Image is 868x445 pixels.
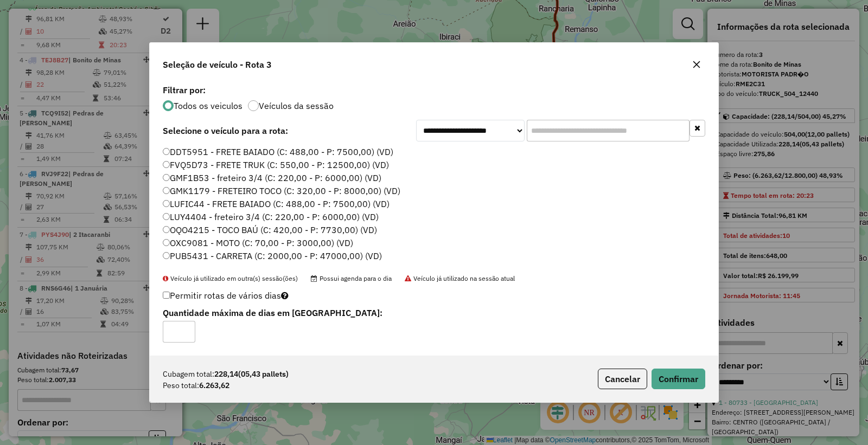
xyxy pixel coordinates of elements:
span: Cubagem total: [163,369,214,380]
input: OQO4215 - TOCO BAÚ (C: 420,00 - P: 7730,00) (VD) [163,226,170,233]
input: PUB5431 - CARRETA (C: 2000,00 - P: 47000,00) (VD) [163,252,170,259]
input: LUY4404 - freteiro 3/4 (C: 220,00 - P: 6000,00) (VD) [163,213,170,220]
input: OXC9081 - MOTO (C: 70,00 - P: 3000,00) (VD) [163,239,170,246]
strong: 6.263,62 [199,380,229,391]
label: GMK1179 - FRETEIRO TOCO (C: 320,00 - P: 8000,00) (VD) [163,184,400,197]
label: DDT5951 - FRETE BAIADO (C: 488,00 - P: 7500,00) (VD) [163,145,393,158]
label: OXC9081 - MOTO (C: 70,00 - P: 3000,00) (VD) [163,236,353,249]
span: Peso total: [163,380,199,391]
input: Permitir rotas de vários dias [163,292,170,299]
label: Todos os veiculos [174,101,242,110]
span: Seleção de veículo - Rota 3 [163,58,272,71]
label: LUY4404 - freteiro 3/4 (C: 220,00 - P: 6000,00) (VD) [163,210,379,223]
span: Possui agenda para o dia [311,274,392,282]
label: FVQ5D73 - FRETE TRUK (C: 550,00 - P: 12500,00) (VD) [163,158,389,171]
label: Quantidade máxima de dias em [GEOGRAPHIC_DATA]: [163,306,520,319]
span: Veículo já utilizado na sessão atual [405,274,515,282]
label: Permitir rotas de vários dias [163,285,289,306]
input: DDT5951 - FRETE BAIADO (C: 488,00 - P: 7500,00) (VD) [163,148,170,155]
input: FVQ5D73 - FRETE TRUK (C: 550,00 - P: 12500,00) (VD) [163,161,170,168]
i: Selecione pelo menos um veículo [281,291,289,300]
strong: Selecione o veículo para a rota: [163,125,288,136]
label: Filtrar por: [163,83,705,96]
span: Veículo já utilizado em outra(s) sessão(ões) [163,274,298,282]
strong: 228,14 [214,369,289,380]
label: PVK4131 - TOCO_ABERTO (C: 420,00 - P: 9120,00) (VD) [163,262,393,275]
button: Cancelar [598,369,647,389]
input: GMK1179 - FRETEIRO TOCO (C: 320,00 - P: 8000,00) (VD) [163,187,170,194]
span: (05,43 pallets) [238,369,289,379]
input: LUFIC44 - FRETE BAIADO (C: 488,00 - P: 7500,00) (VD) [163,200,170,207]
label: LUFIC44 - FRETE BAIADO (C: 488,00 - P: 7500,00) (VD) [163,197,390,210]
input: GMF1B53 - freteiro 3/4 (C: 220,00 - P: 6000,00) (VD) [163,174,170,181]
label: PUB5431 - CARRETA (C: 2000,00 - P: 47000,00) (VD) [163,249,382,262]
label: Veículos da sessão [259,101,334,110]
button: Confirmar [652,369,705,389]
label: OQO4215 - TOCO BAÚ (C: 420,00 - P: 7730,00) (VD) [163,223,377,236]
label: GMF1B53 - freteiro 3/4 (C: 220,00 - P: 6000,00) (VD) [163,171,381,184]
